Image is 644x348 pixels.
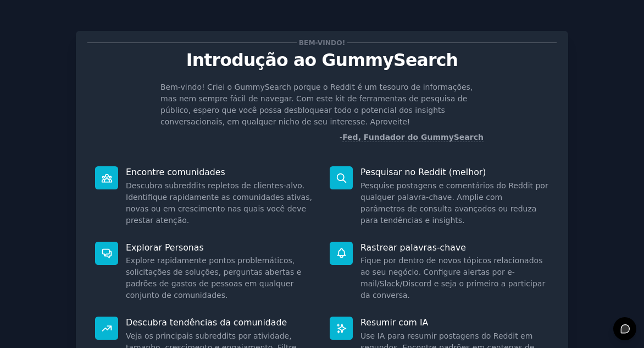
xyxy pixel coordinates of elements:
font: Fique por dentro de novos tópicos relacionados ao seu negócio. Configure alertas por e-mail/Slack... [360,256,545,300]
font: Bem-vindo! [299,39,346,47]
font: Descubra subreddits repletos de clientes-alvo. Identifique rapidamente as comunidades ativas, nov... [126,181,312,225]
font: Encontre comunidades [126,167,225,177]
font: - [340,133,342,142]
font: Rastrear palavras-chave [360,242,466,253]
font: Descubra tendências da comunidade [126,317,287,328]
a: Fed, Fundador do GummySearch [342,133,484,142]
font: Bem-vindo! Criei o GummySearch porque o Reddit é um tesouro de informações, mas nem sempre fácil ... [160,83,473,126]
font: Pesquise postagens e comentários do Reddit por qualquer palavra-chave. Amplie com parâmetros de c... [360,181,548,225]
font: Introdução ao GummySearch [186,50,458,70]
font: Explore rapidamente pontos problemáticos, solicitações de soluções, perguntas abertas e padrões d... [126,256,301,300]
font: Explorar Personas [126,242,204,253]
font: Resumir com IA [360,317,428,328]
font: Pesquisar no Reddit (melhor) [360,167,486,177]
